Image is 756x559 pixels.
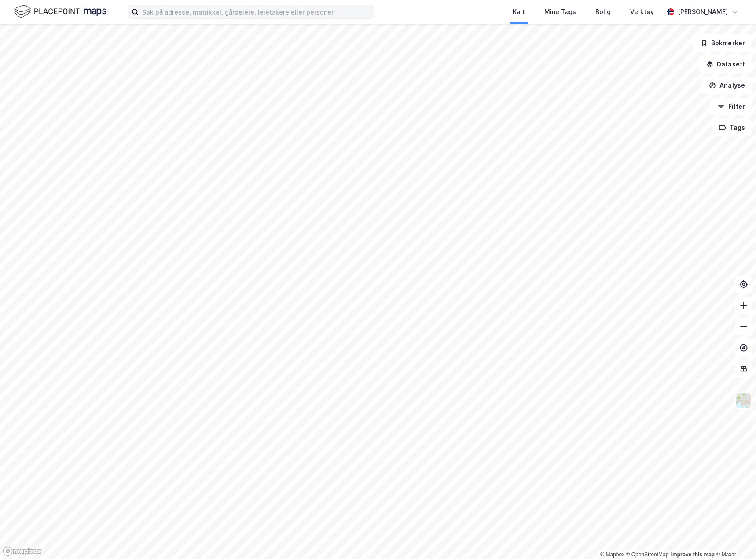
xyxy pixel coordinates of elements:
a: Mapbox homepage [3,546,41,556]
a: Mapbox [600,552,624,558]
div: [PERSON_NAME] [678,7,728,17]
a: Improve this map [671,552,715,558]
img: Z [735,392,752,409]
img: logo.f888ab2527a4732fd821a326f86c7f29.svg [14,4,106,19]
div: Verktøy [630,7,654,17]
input: Søk på adresse, matrikkel, gårdeiere, leietakere eller personer [139,5,374,18]
button: Bokmerker [693,34,752,52]
div: Kart [513,7,525,17]
a: OpenStreetMap [626,552,669,558]
div: Bolig [595,7,611,17]
div: Kontrollprogram for chat [712,517,756,559]
button: Analyse [701,77,752,94]
button: Filter [710,98,752,115]
iframe: Chat Widget [712,517,756,559]
button: Tags [712,119,752,136]
button: Datasett [699,55,752,73]
div: Mine Tags [544,7,576,17]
